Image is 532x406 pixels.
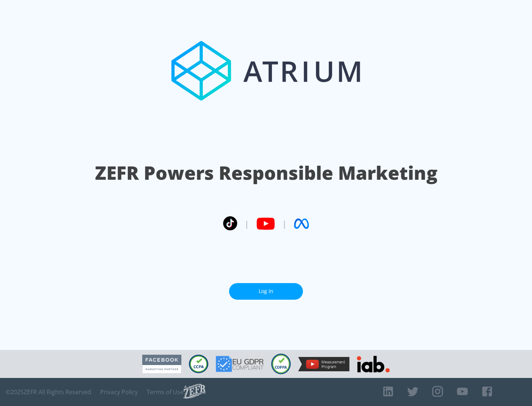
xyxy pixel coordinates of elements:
span: © 2025 ZEFR All Rights Reserved [6,388,91,396]
a: Terms of Use [147,388,184,396]
img: CCPA Compliant [189,355,208,373]
img: YouTube Measurement Program [298,357,349,371]
span: | [245,218,249,229]
img: GDPR Compliant [216,356,264,372]
img: COPPA Compliant [271,354,291,374]
span: | [282,218,287,229]
img: IAB [357,356,390,372]
h1: ZEFR Powers Responsible Marketing [95,160,437,186]
a: Log In [229,283,303,300]
img: Facebook Marketing Partner [142,355,181,374]
a: Privacy Policy [100,388,138,396]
